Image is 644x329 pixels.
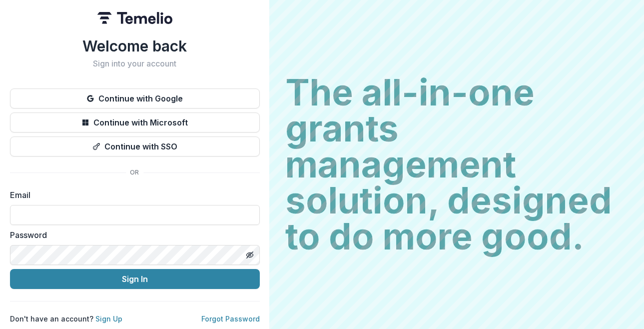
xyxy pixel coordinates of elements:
img: Temelio [97,12,172,24]
h2: Sign into your account [10,59,260,68]
button: Continue with Google [10,88,260,108]
a: Sign Up [95,314,122,323]
button: Continue with SSO [10,136,260,156]
button: Continue with Microsoft [10,112,260,132]
button: Sign In [10,269,260,289]
label: Password [10,229,254,241]
button: Toggle password visibility [242,247,258,263]
a: Forgot Password [201,314,260,323]
p: Don't have an account? [10,313,122,324]
label: Email [10,189,254,201]
h1: Welcome back [10,37,260,55]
